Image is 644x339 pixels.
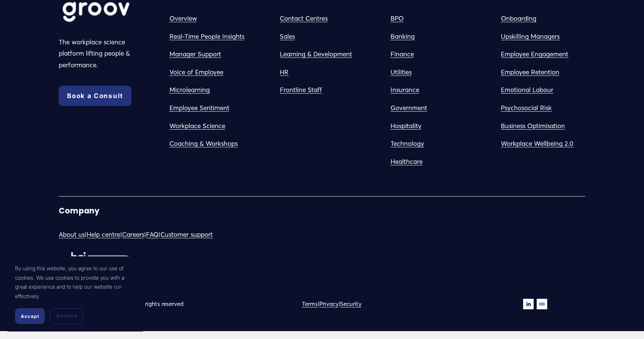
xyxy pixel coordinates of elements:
[391,102,427,114] a: Government
[15,264,136,301] p: By using this website, you agree to our use of cookies. We use cookies to provide you with a grea...
[8,256,143,331] section: Cookie banner
[391,138,424,150] a: Technology
[302,299,475,309] p: | |
[87,229,120,241] a: Help centre
[501,102,552,114] a: Psychosocial Risk
[501,138,559,150] a: Workplace Wellbein
[391,48,414,60] a: Finance
[146,229,159,241] a: FAQ
[391,84,419,96] a: Insurance
[280,48,352,60] a: Learning & Development
[391,31,415,42] a: Banking
[169,67,223,78] a: Voice of Employee
[122,229,144,241] a: Careers
[340,299,362,309] a: Security
[59,299,320,309] p: Copyright © 2024 Groov Ltd. All rights reserved
[523,299,534,309] a: LinkedIn
[501,67,559,78] a: Employee Retention
[559,138,574,150] a: g 2.0
[501,84,553,96] a: Emotional Labour
[169,48,221,60] a: Manager Support
[169,31,244,42] a: Real-Time People Insights
[501,120,565,132] a: Business Optimisation
[280,67,288,78] a: HR
[56,313,77,319] span: Decline
[391,13,404,24] a: BPO
[169,102,229,114] a: Employee Sentiment
[280,31,295,42] a: Sales
[501,48,568,60] a: Employee Engagement
[59,206,99,216] strong: Company
[391,156,423,168] a: Healthcare
[280,84,322,96] a: Frontline Staff
[280,13,328,24] a: Contact Centres
[169,120,225,132] a: Workplace Science
[391,67,412,78] a: Utilities
[59,229,320,241] p: | | | |
[169,138,238,150] a: Coaching & Workshops
[537,299,547,309] a: URL
[169,84,210,96] a: Microlearning
[501,31,560,42] a: Upskilling Managers
[59,36,143,71] p: The workplace science platform lifting people & performance.
[302,299,318,309] a: Terms
[59,86,131,106] a: Book a Consult
[21,313,39,319] span: Accept
[501,13,536,24] a: Onboarding
[15,308,45,324] button: Accept
[391,120,421,132] a: Hospitality
[59,229,85,241] a: About us
[160,229,213,241] a: Customer support
[319,299,339,309] a: Privacy
[50,308,83,324] button: Decline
